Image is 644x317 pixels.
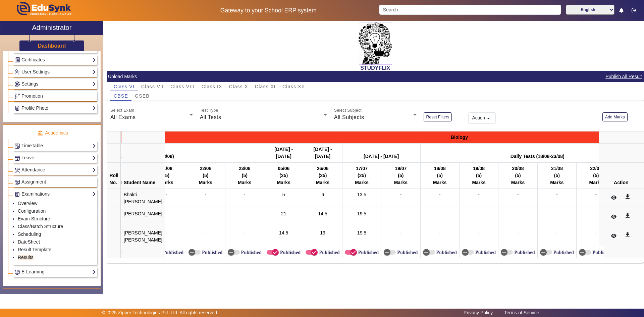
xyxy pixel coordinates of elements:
span: 14.5 [279,230,288,235]
a: Promotion [14,92,96,100]
div: Marks [423,179,457,186]
th: 20/08 [498,163,537,189]
td: [PERSON_NAME] [PERSON_NAME] [121,227,165,246]
span: - [478,192,480,197]
a: Administrator [0,21,103,35]
span: CBSE [114,94,128,98]
a: Exam Structure [18,216,50,221]
th: 22/08 [577,163,615,189]
p: © 2025 Zipper Technologies Pvt. Ltd. All rights reserved. [102,309,219,316]
h2: Administrator [32,23,72,32]
label: Published [396,250,418,255]
span: - [205,192,207,197]
label: Published [435,250,457,255]
label: Published [474,250,496,255]
label: Published [162,250,183,255]
span: - [439,211,441,216]
a: Privacy Policy [460,308,496,317]
span: 6 [321,192,324,197]
th: 19/07 [381,163,420,189]
span: - [517,211,519,216]
div: (5) [423,172,457,179]
a: Results [18,255,34,260]
span: 19.5 [357,211,366,216]
span: - [478,230,480,235]
div: (5) [150,172,183,179]
th: Roll No. [107,163,120,189]
a: Scheduling [18,231,41,237]
span: - [166,211,167,216]
th: Action [598,163,644,189]
th: 21/08 [147,163,186,189]
div: Marks [579,179,613,186]
span: Class VIII [170,84,195,89]
label: Published [318,250,339,255]
input: Search [379,5,561,15]
span: - [205,230,207,235]
a: Result Template [18,247,51,252]
img: Branchoperations.png [15,94,20,99]
mat-icon: get_app [624,193,631,200]
div: (5) [462,172,496,179]
span: All Exams [110,114,136,120]
span: 19.5 [357,230,366,235]
span: - [556,211,558,216]
div: (25) [306,172,339,179]
label: Published [201,250,222,255]
span: Assignment [21,179,46,184]
p: Academics [8,129,97,137]
th: 23/08 [225,163,264,189]
span: Promotion [21,93,43,99]
th: 05/06 [264,163,303,189]
span: Class VI [114,84,135,89]
a: Assignment [14,178,96,186]
span: - [244,230,246,235]
span: 13.5 [357,192,366,197]
th: [DATE] - [DATE] [342,144,420,163]
img: academic.png [37,130,43,136]
h2: STUDYFLIX [107,65,644,71]
td: [PERSON_NAME] [121,208,165,227]
a: Configuration [18,208,46,214]
th: 18/08 [420,163,459,189]
mat-icon: get_app [624,231,631,238]
div: Marks [384,179,418,186]
span: - [400,211,402,216]
span: - [166,192,167,197]
div: Marks [306,179,339,186]
span: - [478,211,480,216]
a: Terms of Service [501,308,542,317]
div: Marks [150,179,183,186]
span: - [595,211,597,216]
span: - [517,192,519,197]
th: 21/08 [537,163,576,189]
th: 26/06 [303,163,342,189]
span: - [244,192,246,197]
div: (5) [579,172,613,179]
div: (5) [540,172,574,179]
th: 17/07 [342,163,381,189]
div: (25) [267,172,301,179]
div: Marks [501,179,535,186]
span: Class VII [141,84,164,89]
a: Class/Batch Structure [18,224,63,229]
button: Reset Filters [424,112,452,121]
label: Published [279,250,301,255]
mat-icon: get_app [624,212,631,219]
span: - [556,192,558,197]
button: Add Marks [602,112,628,121]
span: 19 [320,230,325,235]
div: Marks [345,179,379,186]
label: Published [513,250,535,255]
span: All Subjects [334,114,364,120]
label: Published [240,250,262,255]
th: Student Name [121,163,165,189]
td: Bhakti [PERSON_NAME] [121,189,165,208]
mat-label: Select Subject [334,108,362,113]
mat-label: Test Type [200,108,218,113]
span: - [166,230,167,235]
span: All Tests [200,114,221,120]
h3: Dashboard [38,43,66,49]
a: Overview [18,201,37,206]
span: 21 [281,211,286,216]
